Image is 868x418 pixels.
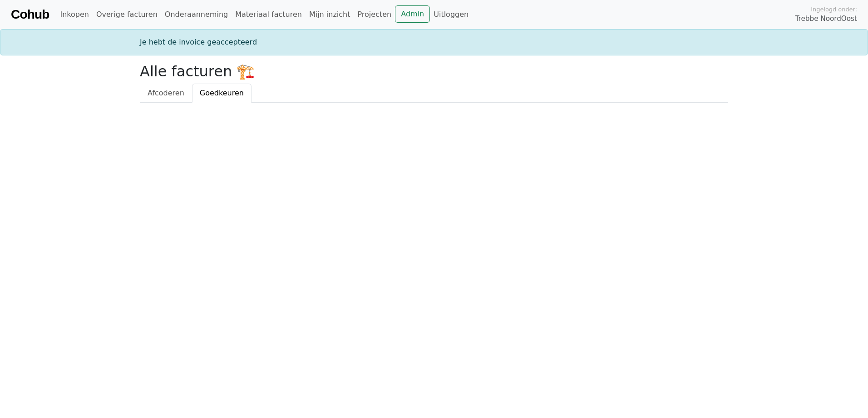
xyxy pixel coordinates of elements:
[811,5,857,14] span: Ingelogd onder:
[161,5,232,24] a: Onderaanneming
[306,5,354,24] a: Mijn inzicht
[795,14,857,24] span: Trebbe NoordOost
[11,4,49,25] a: Cohub
[430,5,472,24] a: Uitloggen
[148,89,184,97] span: Afcoderen
[140,84,192,103] a: Afcoderen
[140,63,728,80] h2: Alle facturen 🏗️
[134,37,734,48] div: Je hebt de invoice geaccepteerd
[192,84,252,103] a: Goedkeuren
[232,5,306,24] a: Materiaal facturen
[354,5,395,24] a: Projecten
[200,89,244,97] span: Goedkeuren
[56,5,92,24] a: Inkopen
[93,5,161,24] a: Overige facturen
[395,5,430,23] a: Admin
